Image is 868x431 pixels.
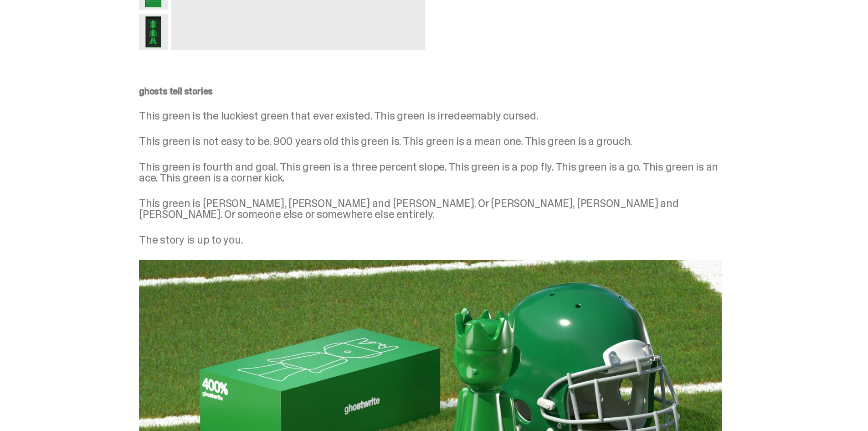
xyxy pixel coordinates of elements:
[139,161,722,183] p: This green is fourth and goal. This green is a three percent slope. This green is a pop fly. This...
[139,234,722,245] p: The story is up to you.
[139,87,722,96] p: ghosts tell stories
[139,110,722,121] p: This green is the luckiest green that ever existed. This green is irredeemably cursed.
[139,14,168,50] img: Schrodinger_Green_Hero_13.png
[139,136,722,147] p: This green is not easy to be. 900 years old this green is. This green is a mean one. This green i...
[139,198,722,220] p: This green is [PERSON_NAME], [PERSON_NAME] and [PERSON_NAME]. Or [PERSON_NAME], [PERSON_NAME] and...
